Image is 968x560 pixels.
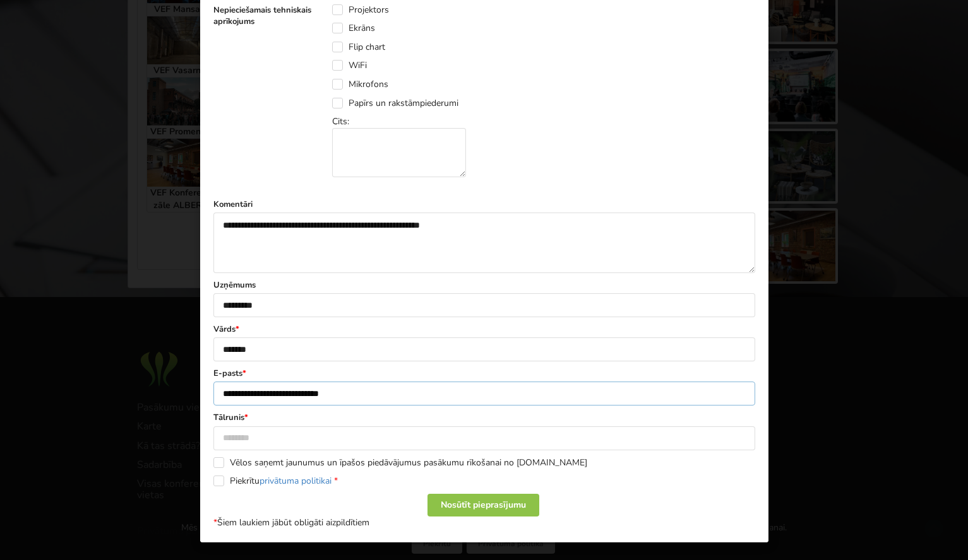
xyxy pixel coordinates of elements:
[332,98,458,108] label: Papīrs un rakstāmpiederumi
[332,4,389,15] label: Projektors
[213,457,587,468] label: Vēlos saņemt jaunumus un īpašos piedāvājumus pasākumu rīkošanai no [DOMAIN_NAME]
[332,23,375,33] label: Ekrāns
[332,79,388,90] label: Mikrofons
[213,475,338,486] label: Piekrītu
[332,42,385,52] label: Flip chart
[213,324,755,335] label: Vārds
[259,475,331,487] a: privātuma politikai
[213,516,755,529] p: Šiem laukiem jābūt obligāti aizpildītiem
[332,115,475,177] div: Cits:
[213,4,324,27] label: Nepieciešamais tehniskais aprīkojums
[213,199,755,210] label: Komentāri
[427,494,539,516] div: Nosūtīt pieprasījumu
[332,60,367,71] label: WiFi
[213,279,755,291] label: Uzņēmums
[213,368,755,379] label: E-pasts
[213,412,755,423] label: Tālrunis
